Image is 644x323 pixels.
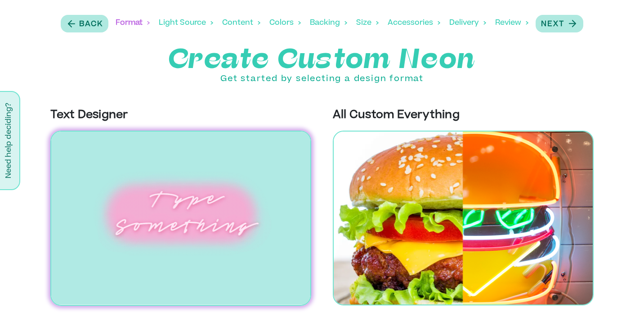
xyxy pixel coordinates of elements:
[495,9,528,37] div: Review
[310,9,347,37] div: Backing
[333,131,594,305] img: All Custom Everything
[159,9,213,37] div: Light Source
[269,9,301,37] div: Colors
[541,19,564,30] p: Next
[536,15,583,32] button: Next
[356,9,379,37] div: Size
[388,9,440,37] div: Accessories
[50,107,311,123] p: Text Designer
[116,9,150,37] div: Format
[50,131,311,306] img: Text Designer
[333,107,594,123] p: All Custom Everything
[61,15,108,32] button: Back
[222,9,260,37] div: Content
[449,9,486,37] div: Delivery
[79,19,103,30] p: Back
